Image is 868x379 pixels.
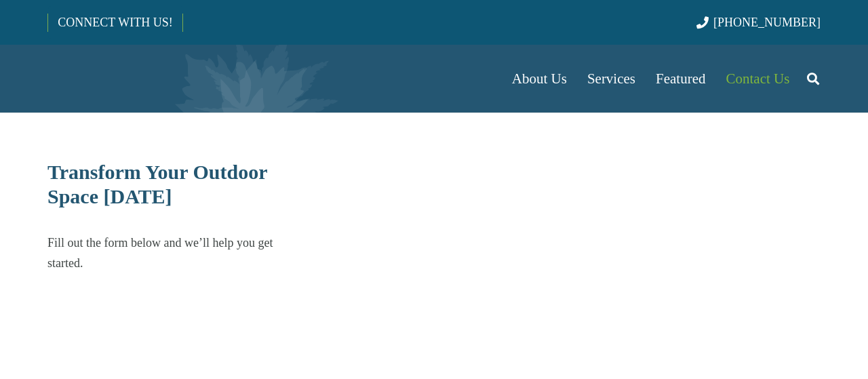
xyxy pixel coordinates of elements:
a: Services [577,45,646,113]
p: Fill out the form below and we’ll help you get started. [47,233,300,273]
a: Search [800,62,827,96]
a: CONNECT WITH US! [48,6,182,39]
span: Services [587,71,635,87]
span: Featured [656,71,705,87]
a: Contact Us [716,45,800,113]
a: [PHONE_NUMBER] [696,16,821,29]
span: [PHONE_NUMBER] [713,16,821,29]
a: Featured [646,45,715,113]
span: About Us [512,71,567,87]
a: About Us [502,45,577,113]
span: Contact Us [726,71,790,87]
a: Borst-Logo [47,52,273,106]
span: Transform Your Outdoor Space [DATE] [47,161,267,207]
